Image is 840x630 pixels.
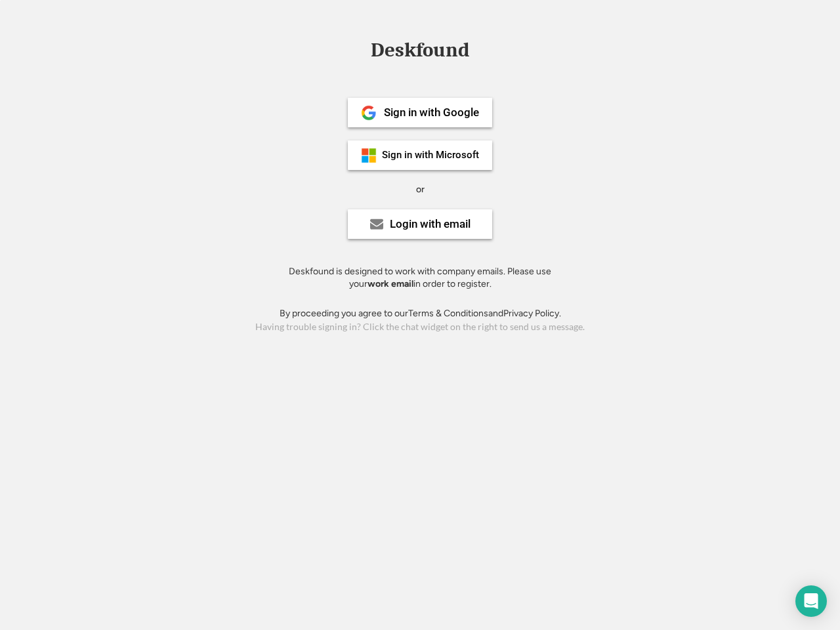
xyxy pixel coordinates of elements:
div: Deskfound [364,40,476,60]
strong: work email [367,278,413,289]
div: Login with email [390,219,471,230]
img: ms-symbollockup_mssymbol_19.png [361,148,377,163]
div: Open Intercom Messenger [795,585,827,617]
div: Sign in with Microsoft [382,150,479,160]
div: or [416,183,425,196]
div: By proceeding you agree to our and [280,307,561,320]
div: Sign in with Google [384,107,479,118]
div: Deskfound is designed to work with company emails. Please use your in order to register. [272,265,568,291]
a: Terms & Conditions [408,308,488,319]
a: Privacy Policy. [503,308,561,319]
img: 1024px-Google__G__Logo.svg.png [361,105,377,121]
